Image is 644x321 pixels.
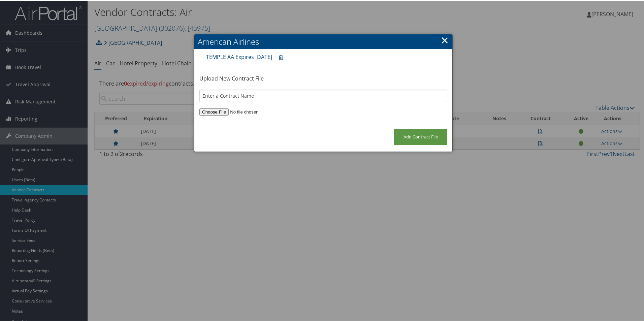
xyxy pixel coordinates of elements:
[194,34,452,49] h2: American Airlines
[206,53,272,60] a: TEMPLE AA Expires [DATE]
[199,89,447,101] input: Enter a Contract Name
[199,74,447,83] p: Upload New Contract File
[276,51,287,63] a: Remove contract
[441,33,449,46] a: ×
[394,128,447,144] input: Add Contract File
